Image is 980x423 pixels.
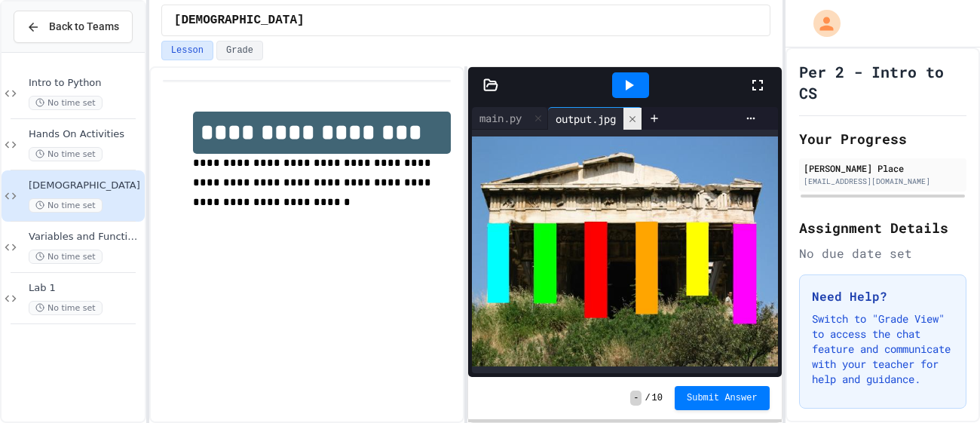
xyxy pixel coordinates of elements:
button: Submit Answer [675,386,770,410]
button: Back to Teams [14,11,133,43]
button: Lesson [161,41,213,60]
div: main.py [472,110,529,126]
div: [EMAIL_ADDRESS][DOMAIN_NAME] [804,176,962,187]
img: Z [472,136,778,366]
span: Intro to Python [29,77,142,90]
div: No due date set [799,244,966,262]
span: Hands On Activities [29,128,142,141]
button: Grade [216,41,263,60]
span: No time set [29,301,103,315]
span: Lab 1 [29,282,142,295]
span: No time set [29,250,103,264]
div: output.jpg [548,111,623,127]
div: output.jpg [548,107,642,130]
span: No time set [29,198,103,213]
span: No time set [29,96,103,110]
span: Variables and Functions [29,231,142,244]
span: Back to Teams [49,19,119,35]
h1: Per 2 - Intro to CS [799,61,966,103]
span: Submit Answer [687,392,758,404]
span: - [630,391,642,406]
span: Temple [174,11,305,29]
span: No time set [29,147,103,161]
h3: Need Help? [812,287,954,305]
div: main.py [472,107,548,130]
div: My Account [798,6,844,41]
div: [PERSON_NAME] Place [804,161,962,175]
span: 10 [652,392,663,404]
p: Switch to "Grade View" to access the chat feature and communicate with your teacher for help and ... [812,311,954,387]
h2: Assignment Details [799,217,966,238]
h2: Your Progress [799,128,966,149]
span: / [645,392,650,404]
span: [DEMOGRAPHIC_DATA] [29,179,142,192]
